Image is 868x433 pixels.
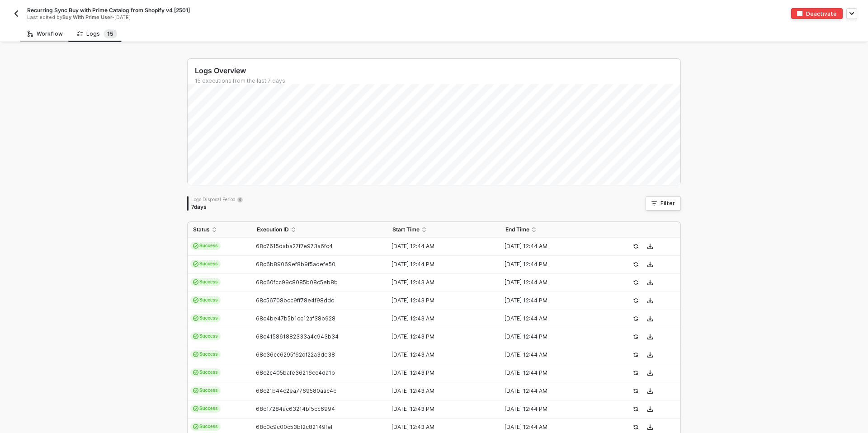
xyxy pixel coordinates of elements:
[256,351,335,358] span: 68c36cc6295f62df22a3de38
[647,334,653,339] span: icon-download
[190,368,221,377] span: Success
[500,369,606,377] div: [DATE] 12:44 PM
[647,352,653,358] span: icon-download
[193,424,198,429] span: icon-cards
[633,334,638,339] span: icon-success-page
[190,278,221,286] span: Success
[387,351,493,358] div: [DATE] 12:43 AM
[500,222,613,238] th: End Time
[500,351,606,358] div: [DATE] 12:44 AM
[193,297,198,303] span: icon-cards
[256,387,336,394] span: 68c21b44c2ea7769580aac4c
[191,196,243,202] div: Logs Disposal Period
[505,226,529,233] span: End Time
[500,405,606,413] div: [DATE] 12:44 PM
[256,333,339,340] span: 68c415861882333a4c943b34
[633,244,638,249] span: icon-success-page
[392,226,420,233] span: Start Time
[256,243,333,249] span: 68c7615daba27f7e973a6fc4
[110,30,113,37] span: 5
[647,406,653,412] span: icon-download
[190,260,221,268] span: Success
[500,297,606,304] div: [DATE] 12:44 PM
[633,298,638,303] span: icon-success-page
[646,196,681,211] button: Filter
[791,8,843,19] button: deactivateDeactivate
[633,352,638,358] span: icon-success-page
[387,387,493,395] div: [DATE] 12:43 AM
[633,406,638,412] span: icon-success-page
[647,244,653,249] span: icon-download
[633,424,638,430] span: icon-success-page
[256,315,335,322] span: 68c4be47b5b1cc12af38b928
[500,243,606,250] div: [DATE] 12:44 AM
[193,261,198,267] span: icon-cards
[500,333,606,340] div: [DATE] 12:44 PM
[193,370,198,375] span: icon-cards
[647,262,653,267] span: icon-download
[387,297,493,304] div: [DATE] 12:43 PM
[500,261,606,268] div: [DATE] 12:44 PM
[500,315,606,322] div: [DATE] 12:44 AM
[387,261,493,268] div: [DATE] 12:44 PM
[193,388,198,393] span: icon-cards
[190,314,221,322] span: Success
[500,387,606,395] div: [DATE] 12:44 AM
[191,203,243,211] div: 7 days
[387,315,493,322] div: [DATE] 12:43 AM
[188,222,251,238] th: Status
[256,369,335,376] span: 68c2c405bafe36216cc4da1b
[256,279,338,286] span: 68c60fcc99c8085b08c5eb8b
[660,200,675,207] div: Filter
[256,405,335,412] span: 68c17284ac63214bf5cc6994
[28,30,63,38] div: Workflow
[27,14,413,21] div: Last edited by - [DATE]
[647,370,653,376] span: icon-download
[190,242,221,250] span: Success
[190,423,221,431] span: Success
[387,333,493,340] div: [DATE] 12:43 PM
[387,405,493,413] div: [DATE] 12:43 PM
[387,369,493,377] div: [DATE] 12:43 PM
[107,30,110,37] span: 1
[190,296,221,304] span: Success
[193,406,198,411] span: icon-cards
[647,388,653,394] span: icon-download
[387,222,500,238] th: Start Time
[500,424,606,431] div: [DATE] 12:44 AM
[806,10,837,18] div: Deactivate
[193,279,198,285] span: icon-cards
[190,332,221,340] span: Success
[104,29,117,38] sup: 15
[633,370,638,376] span: icon-success-page
[193,226,210,233] span: Status
[195,77,680,85] div: 15 executions from the last 7 days
[193,243,198,249] span: icon-cards
[633,280,638,285] span: icon-success-page
[77,29,117,38] div: Logs
[62,14,112,20] span: Buy With Prime User
[633,316,638,321] span: icon-success-page
[27,6,190,14] span: Recurring Sync Buy with Prime Catalog from Shopify v4 [2501]
[193,352,198,357] span: icon-cards
[387,424,493,431] div: [DATE] 12:43 AM
[633,388,638,394] span: icon-success-page
[190,405,221,413] span: Success
[500,279,606,286] div: [DATE] 12:44 AM
[251,222,387,238] th: Execution ID
[190,386,221,395] span: Success
[256,261,335,268] span: 68c6b89069ef8b9f5adefe50
[193,334,198,339] span: icon-cards
[256,424,333,430] span: 68c0c9c00c53bf2c82149fef
[387,279,493,286] div: [DATE] 12:43 AM
[257,226,289,233] span: Execution ID
[387,243,493,250] div: [DATE] 12:44 AM
[647,280,653,285] span: icon-download
[11,8,22,19] button: back
[13,10,20,17] img: back
[797,11,802,16] img: deactivate
[190,350,221,358] span: Success
[256,297,334,304] span: 68c56708bcc9ff78e4f98ddc
[633,262,638,267] span: icon-success-page
[647,316,653,321] span: icon-download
